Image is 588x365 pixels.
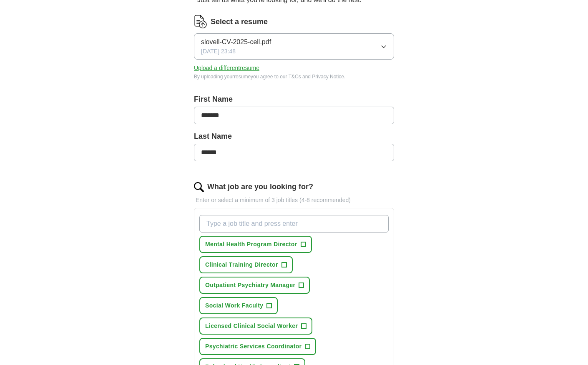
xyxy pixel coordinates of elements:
button: Clinical Training Director [199,256,293,273]
button: Psychiatric Services Coordinator [199,338,316,355]
label: Select a resume [211,16,268,27]
span: Outpatient Psychiatry Manager [205,281,295,290]
span: Licensed Clinical Social Worker [205,322,298,330]
a: Privacy Notice [312,74,344,80]
button: Upload a differentresume [194,64,259,72]
span: [DATE] 23:48 [201,47,236,56]
span: Psychiatric Services Coordinator [205,342,302,351]
label: First Name [194,94,394,105]
p: Enter or select a minimum of 3 job titles (4-8 recommended) [194,196,394,205]
label: Last Name [194,131,394,142]
input: Type a job title and press enter [199,215,389,232]
button: Mental Health Program Director [199,236,312,253]
img: CV Icon [194,15,207,28]
button: Licensed Clinical Social Worker [199,317,312,335]
span: slovell-CV-2025-cell.pdf [201,37,271,47]
span: Mental Health Program Director [205,240,297,249]
img: search.png [194,182,204,192]
span: Clinical Training Director [205,260,278,269]
label: What job are you looking for? [207,181,313,192]
button: Social Work Faculty [199,297,278,314]
span: Social Work Faculty [205,301,263,310]
a: T&Cs [289,74,301,80]
button: Outpatient Psychiatry Manager [199,277,310,294]
div: By uploading your resume you agree to our and . [194,73,394,80]
button: slovell-CV-2025-cell.pdf[DATE] 23:48 [194,33,394,60]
